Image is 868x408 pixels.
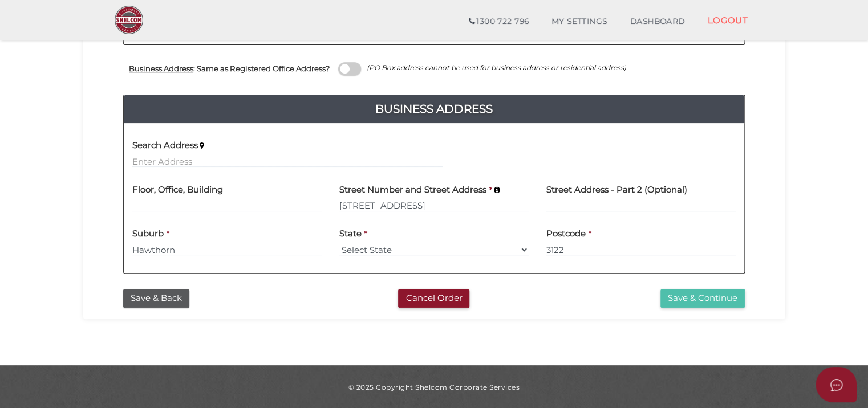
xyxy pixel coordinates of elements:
div: © 2025 Copyright Shelcom Corporate Services [92,382,776,392]
h4: Postcode [546,229,585,239]
button: Save & Back [123,289,189,308]
h4: Floor, Office, Building [132,185,223,195]
a: 1300 722 796 [457,10,540,33]
h4: : Same as Registered Office Address? [129,64,330,73]
h4: Search Address [132,141,198,150]
h4: Street Number and Street Address [339,185,486,195]
a: MY SETTINGS [540,10,619,33]
input: Enter Address [132,155,443,168]
input: Enter Address [339,199,529,212]
i: Keep typing in your address(including suburb) until it appears [494,186,500,194]
a: DASHBOARD [619,10,696,33]
a: LOGOUT [696,9,759,32]
i: (PO Box address cannot be used for business address or residential address) [367,63,626,72]
h4: State [339,229,362,239]
h4: Street Address - Part 2 (Optional) [546,185,687,195]
h4: Suburb [132,229,164,239]
u: Business Address [129,64,193,73]
button: Save & Continue [660,289,745,308]
h4: Business Address [124,100,744,118]
button: Cancel Order [398,289,469,308]
input: Postcode must be exactly 4 digits [546,243,736,256]
i: Keep typing in your address(including suburb) until it appears [200,142,204,149]
button: Open asap [816,367,857,402]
